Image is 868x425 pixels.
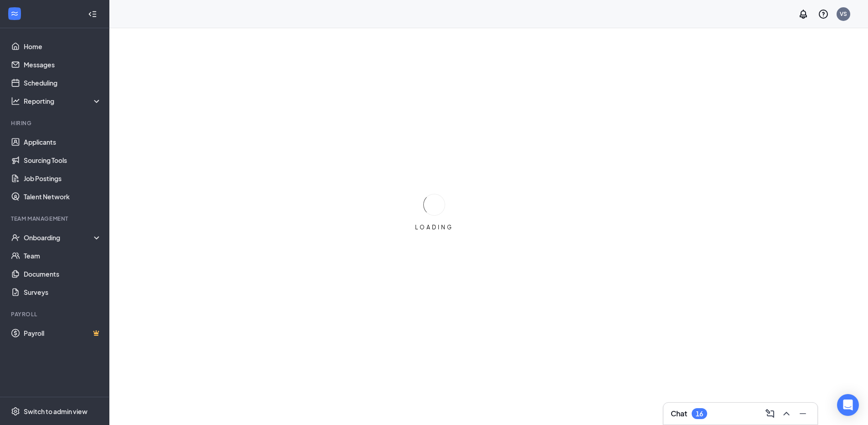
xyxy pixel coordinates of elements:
[797,408,808,419] svg: Minimize
[411,223,457,231] div: LOADING
[837,394,859,416] div: Open Intercom Messenger
[796,406,810,421] button: Minimize
[779,406,794,421] button: ChevronUp
[671,409,687,419] h3: Chat
[11,233,20,242] svg: UserCheck
[24,324,102,342] a: PayrollCrown
[11,119,100,127] div: Hiring
[840,10,847,18] div: VS
[88,10,97,19] svg: Collapse
[24,283,102,301] a: Surveys
[24,233,94,242] div: Onboarding
[24,247,102,265] a: Team
[763,406,777,421] button: ComposeMessage
[11,407,20,416] svg: Settings
[11,310,100,318] div: Payroll
[798,9,809,20] svg: Notifications
[696,410,703,418] div: 16
[11,215,100,223] div: Team Management
[10,9,19,18] svg: WorkstreamLogo
[24,133,102,151] a: Applicants
[765,408,776,419] svg: ComposeMessage
[24,265,102,283] a: Documents
[24,407,87,416] div: Switch to admin view
[24,151,102,169] a: Sourcing Tools
[24,96,102,106] div: Reporting
[781,408,792,419] svg: ChevronUp
[11,96,20,106] svg: Analysis
[24,37,102,56] a: Home
[24,187,102,206] a: Talent Network
[818,9,829,20] svg: QuestionInfo
[24,74,102,92] a: Scheduling
[24,56,102,74] a: Messages
[24,169,102,187] a: Job Postings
